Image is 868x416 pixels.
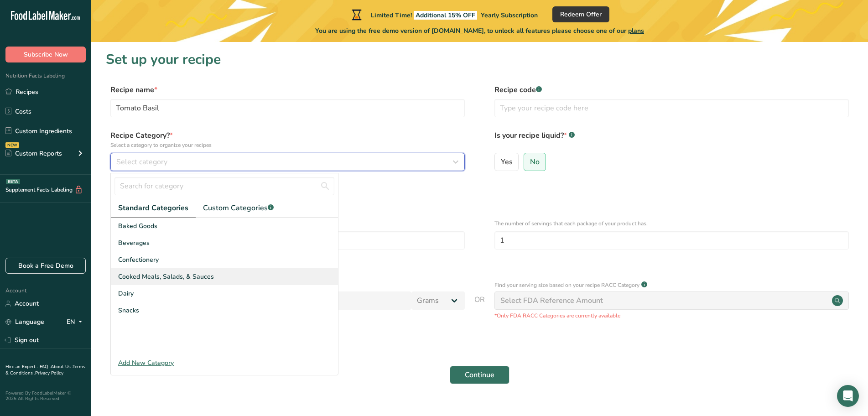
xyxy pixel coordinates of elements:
[494,99,849,117] input: Type your recipe code here
[116,156,167,167] span: Select category
[51,364,73,370] a: About Us .
[118,221,157,231] span: Baked Goods
[315,26,644,36] span: You are using the free demo version of [DOMAIN_NAME], to unlock all features please choose one of...
[110,99,465,117] input: Type your recipe name here
[837,385,859,407] div: Open Intercom Messenger
[560,10,602,19] span: Redeem Offer
[110,130,465,149] label: Recipe Category?
[35,370,63,376] a: Privacy Policy
[474,294,485,320] span: OR
[118,203,188,213] span: Standard Categories
[5,364,38,370] a: Hire an Expert .
[5,142,19,148] div: NEW
[203,203,274,213] span: Custom Categories
[114,177,334,195] input: Search for category
[500,295,603,306] div: Select FDA Reference Amount
[494,219,849,228] p: The number of servings that each package of your product has.
[465,369,494,380] span: Continue
[481,11,538,20] span: Yearly Subscription
[5,149,62,158] div: Custom Reports
[350,9,538,20] div: Limited Time!
[110,141,465,149] p: Select a category to organize your recipes
[5,314,44,330] a: Language
[5,258,86,274] a: Book a Free Demo
[5,364,85,376] a: Terms & Conditions .
[628,26,644,35] span: plans
[118,255,159,265] span: Confectionery
[6,179,20,184] div: BETA
[414,11,477,20] span: Additional 15% OFF
[494,312,849,320] p: *Only FDA RACC Categories are currently available
[494,130,849,149] label: Is your recipe liquid?
[111,358,338,368] div: Add New Category
[118,306,139,315] span: Snacks
[67,317,86,328] div: EN
[110,84,465,95] label: Recipe name
[450,366,509,384] button: Continue
[118,289,134,298] span: Dairy
[118,272,214,281] span: Cooked Meals, Salads, & Sauces
[106,49,853,70] h1: Set up your recipe
[494,84,849,95] label: Recipe code
[494,281,639,289] p: Find your serving size based on your recipe RACC Category
[24,50,68,59] span: Subscribe Now
[5,47,86,62] button: Subscribe Now
[118,238,150,248] span: Beverages
[5,390,86,401] div: Powered By FoodLabelMaker © 2025 All Rights Reserved
[552,6,609,22] button: Redeem Offer
[40,364,51,370] a: FAQ .
[110,153,465,171] button: Select category
[530,157,540,166] span: No
[501,157,513,166] span: Yes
